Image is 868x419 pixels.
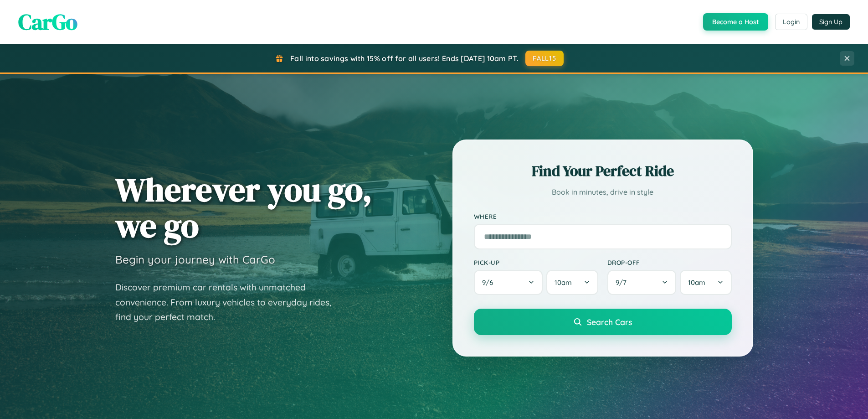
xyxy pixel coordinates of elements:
[525,51,564,66] button: FALL15
[474,212,732,220] label: Where
[474,186,732,199] p: Book in minutes, drive in style
[115,171,372,243] h1: Wherever you go, we go
[555,278,572,287] span: 10am
[546,270,598,295] button: 10am
[775,14,807,30] button: Login
[474,270,543,295] button: 9/6
[474,259,598,266] label: Pick-up
[482,278,498,287] span: 9 / 6
[18,7,77,37] span: CarGo
[812,14,850,30] button: Sign Up
[703,13,768,31] button: Become a Host
[474,161,732,181] h2: Find Your Perfect Ride
[115,253,275,266] h3: Begin your journey with CarGo
[680,270,731,295] button: 10am
[474,309,732,335] button: Search Cars
[607,259,732,266] label: Drop-off
[607,270,677,295] button: 9/7
[587,317,632,327] span: Search Cars
[115,280,343,325] p: Discover premium car rentals with unmatched convenience. From luxury vehicles to everyday rides, ...
[616,278,631,287] span: 9 / 7
[290,54,519,63] span: Fall into savings with 15% off for all users! Ends [DATE] 10am PT.
[688,278,705,287] span: 10am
